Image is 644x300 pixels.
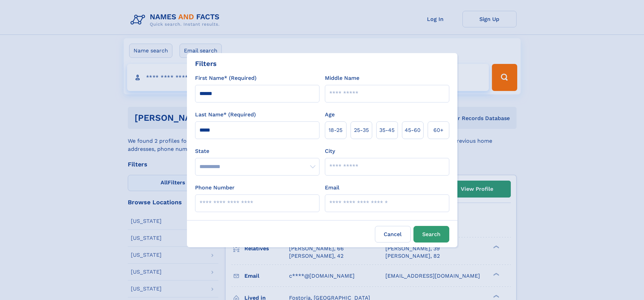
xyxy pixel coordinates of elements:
label: State [195,147,319,155]
label: Cancel [375,226,411,243]
button: Search [413,226,449,243]
span: 18‑25 [329,126,342,134]
label: Phone Number [195,184,235,192]
label: Middle Name [325,74,359,82]
label: Age [325,111,335,119]
div: Filters [195,59,217,69]
span: 45‑60 [405,126,421,134]
span: 25‑35 [354,126,369,134]
label: Email [325,184,339,192]
label: Last Name* (Required) [195,111,256,119]
span: 60+ [433,126,444,134]
label: City [325,147,335,155]
span: 35‑45 [379,126,395,134]
label: First Name* (Required) [195,74,257,82]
